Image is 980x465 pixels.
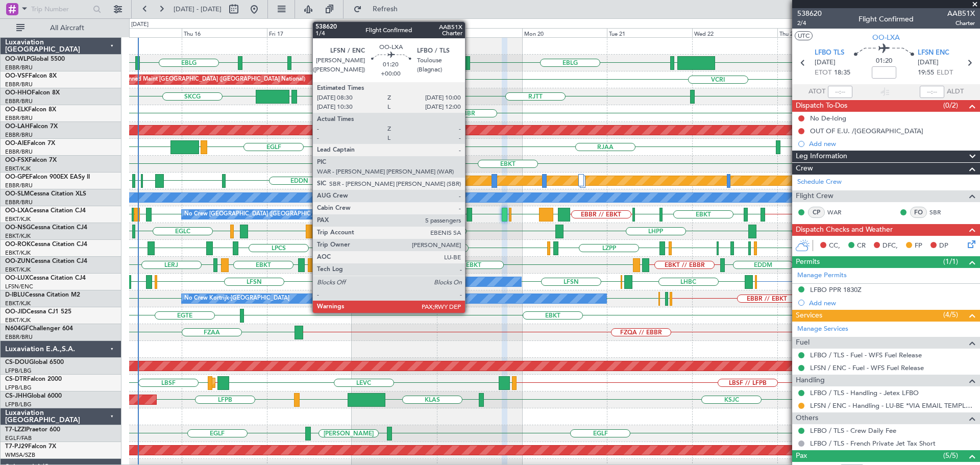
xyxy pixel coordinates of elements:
a: EBKT/KJK [5,232,31,240]
span: Others [796,412,818,424]
a: OO-NSGCessna Citation CJ4 [5,225,87,231]
a: EBBR/BRU [5,64,33,71]
div: No De-Icing [810,114,846,123]
span: [DATE] - [DATE] [174,5,222,14]
a: EBBR/BRU [5,148,33,156]
span: CC, [829,241,840,251]
a: CS-DOUGlobal 6500 [5,359,64,365]
span: D-IBLU [5,292,25,298]
a: LFBO / TLS - Handling - Jetex LFBO [810,388,919,397]
a: OO-ELKFalcon 8X [5,107,56,113]
div: Mon 20 [522,28,607,37]
span: OO-FSX [5,157,29,163]
span: CS-JHH [5,393,27,399]
a: LFSN/ENC [5,283,33,290]
a: LFBO / TLS - French Private Jet Tax Short [810,439,936,448]
span: OO-ROK [5,241,31,248]
a: EBKT/KJK [5,266,31,274]
span: OO-JID [5,309,27,315]
span: (4/5) [943,309,958,320]
span: 01:20 [876,56,892,66]
a: CS-DTRFalcon 2000 [5,376,62,382]
div: OUT OF E.U. /[GEOGRAPHIC_DATA] [810,127,923,135]
span: All Aircraft [27,25,108,32]
a: LFBO / TLS - Crew Daily Fee [810,426,896,435]
a: OO-VSFFalcon 8X [5,73,57,79]
span: ALDT [947,87,964,97]
span: LFSN ENC [918,48,949,58]
span: [DATE] [918,58,939,68]
a: OO-HHOFalcon 8X [5,90,60,96]
button: UTC [795,31,813,40]
span: OO-VSF [5,73,29,79]
span: OO-LUX [5,275,29,281]
span: Charter [947,19,975,28]
a: EBBR/BRU [5,199,33,206]
a: T7-PJ29Falcon 7X [5,444,56,450]
span: 19:55 [918,68,934,78]
div: [DATE] [131,20,149,29]
span: OO-GPE [5,174,29,180]
a: EBBR/BRU [5,131,33,139]
a: T7-LZZIPraetor 600 [5,427,60,433]
div: Wed 15 [96,28,182,37]
span: Flight Crew [796,190,834,202]
div: Thu 23 [777,28,863,37]
span: AAB51X [947,8,975,19]
div: Add new [809,299,975,307]
button: Refresh [349,1,410,17]
a: OO-LUXCessna Citation CJ4 [5,275,86,281]
div: CP [808,207,825,218]
input: --:-- [828,86,852,98]
span: Dispatch Checks and Weather [796,224,893,236]
span: OO-LXA [872,32,900,43]
div: Sun 19 [437,28,522,37]
span: 2/4 [797,19,822,28]
a: D-IBLUCessna Citation M2 [5,292,80,298]
span: Refresh [364,6,407,13]
div: LFBO PPR 1830Z [810,285,862,294]
a: OO-JIDCessna CJ1 525 [5,309,71,315]
span: CR [857,241,866,251]
div: Flight Confirmed [859,14,914,25]
a: EBKT/KJK [5,316,31,324]
a: LFPB/LBG [5,384,32,391]
span: ELDT [937,68,953,78]
span: OO-LAH [5,124,30,130]
div: Thu 16 [182,28,267,37]
span: OO-AIE [5,140,27,146]
a: EBBR/BRU [5,114,33,122]
span: OO-NSG [5,225,31,231]
a: EBKT/KJK [5,165,31,173]
div: No Crew Kortrijk-[GEOGRAPHIC_DATA] [184,291,289,306]
span: Permits [796,256,820,268]
a: Manage Permits [797,271,847,281]
a: EBBR/BRU [5,182,33,189]
span: [DATE] [815,58,836,68]
span: Handling [796,375,825,386]
span: (0/2) [943,100,958,111]
span: OO-HHO [5,90,32,96]
span: OO-SLM [5,191,30,197]
div: FO [910,207,927,218]
span: OO-LXA [5,208,29,214]
div: Planned Maint Nurnberg [376,173,439,188]
a: OO-GPEFalcon 900EX EASy II [5,174,90,180]
span: 538620 [797,8,822,19]
div: Fri 17 [267,28,352,37]
span: FP [915,241,922,251]
a: EBKT/KJK [5,300,31,307]
span: OO-ELK [5,107,28,113]
span: T7-LZZI [5,427,26,433]
span: OO-WLP [5,56,30,62]
span: N604GF [5,326,29,332]
span: 18:35 [834,68,850,78]
span: DP [939,241,948,251]
div: Tue 21 [607,28,692,37]
span: ATOT [808,87,825,97]
a: WMSA/SZB [5,451,35,459]
span: LFBO TLS [815,48,844,58]
a: OO-ZUNCessna Citation CJ4 [5,258,87,264]
a: EBKT/KJK [5,249,31,257]
input: Trip Number [31,2,90,17]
